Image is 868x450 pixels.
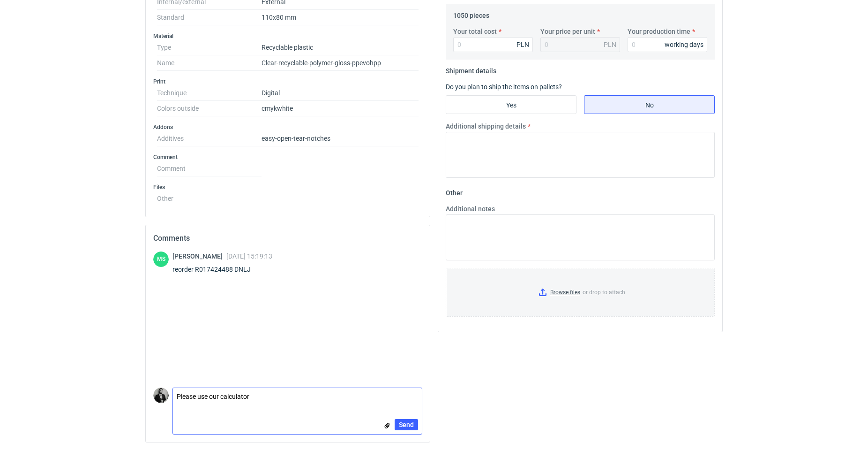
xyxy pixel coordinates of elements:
span: [PERSON_NAME] [172,252,226,260]
dd: easy-open-tear-notches [262,131,419,146]
label: Your total cost [453,27,497,36]
legend: Shipment details [446,63,496,75]
dt: Other [157,191,262,202]
label: Additional shipping details [446,122,526,131]
dd: Recyclable plastic [262,40,419,55]
textarea: Please use our calculator [173,388,422,408]
dt: Additives [157,131,262,146]
figcaption: MS [153,252,169,267]
h3: Addons [153,123,422,131]
button: Send [395,419,418,430]
h3: Files [153,183,422,191]
label: Your price per unit [540,27,595,36]
dt: Colors outside [157,101,262,116]
h3: Comment [153,153,422,161]
legend: 1050 pieces [453,8,489,19]
dd: Digital [262,85,419,101]
label: Do you plan to ship the items on pallets? [446,83,562,91]
div: Maciej Sikora [153,252,169,267]
dt: Technique [157,85,262,101]
legend: Other [446,185,463,197]
span: [DATE] 15:19:13 [226,252,272,260]
dt: Standard [157,10,262,25]
label: No [584,95,715,114]
h2: Comments [153,233,422,244]
div: PLN [516,40,529,49]
div: working days [665,40,703,49]
label: Your production time [628,27,690,36]
label: or drop to attach [446,268,714,316]
span: Send [399,421,414,428]
dd: 110x80 mm [262,10,419,25]
label: Additional notes [446,204,495,214]
div: PLN [604,40,616,49]
img: Dragan Čivčić [153,388,169,403]
dt: Type [157,40,262,55]
dt: Name [157,55,262,71]
input: 0 [453,37,533,52]
dt: Comment [157,161,262,176]
input: 0 [628,37,707,52]
div: reorder R017424488 DNLJ [172,265,272,274]
dd: Clear-recyclable-polymer-gloss-ppevohpp [262,55,419,71]
h3: Print [153,78,422,85]
dd: cmyk white [262,101,419,116]
label: Yes [446,95,576,114]
h3: Material [153,32,422,40]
